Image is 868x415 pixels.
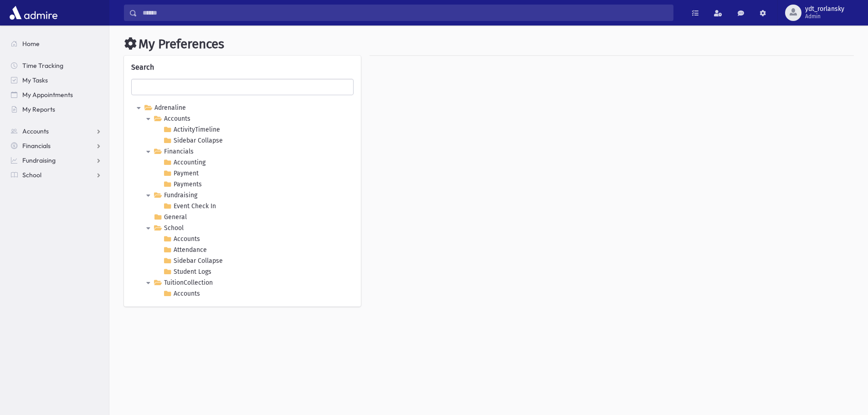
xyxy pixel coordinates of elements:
[4,73,109,87] a: My Tasks
[152,113,192,124] a: Accounts
[4,138,109,153] a: Financials
[4,58,109,73] a: Time Tracking
[4,153,109,168] a: Fundraising
[161,234,202,245] a: Accounts
[4,124,109,138] a: Accounts
[161,256,225,266] a: Sidebar Collapse
[22,156,56,164] span: Fundraising
[7,4,60,22] img: AdmirePro
[4,36,109,51] a: Home
[4,87,109,102] a: My Appointments
[4,168,109,182] a: School
[152,212,189,223] a: General
[22,171,41,179] span: School
[161,157,207,168] a: Accounting
[161,266,213,277] a: Student Logs
[4,102,109,117] a: My Reports
[161,179,204,190] a: Payments
[161,201,218,212] a: Event Check In
[124,36,853,52] h1: My Preferences
[805,13,844,20] span: Admin
[152,277,215,288] a: TuitionCollection
[152,190,199,201] a: Fundraising
[152,146,195,157] a: Financials
[22,40,40,48] span: Home
[152,223,185,234] a: School
[22,91,73,99] span: My Appointments
[161,135,225,146] a: Sidebar Collapse
[161,124,222,135] a: ActivityTimeline
[131,63,354,72] h4: Search
[22,105,55,113] span: My Reports
[22,142,51,150] span: Financials
[22,61,63,70] span: Time Tracking
[137,5,673,21] input: Search
[805,5,844,13] span: ydt_rorlansky
[161,245,209,256] a: Attendance
[22,127,49,135] span: Accounts
[22,76,48,84] span: My Tasks
[161,288,202,299] a: Accounts
[161,168,200,179] a: Payment
[142,102,188,113] a: Adrenaline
